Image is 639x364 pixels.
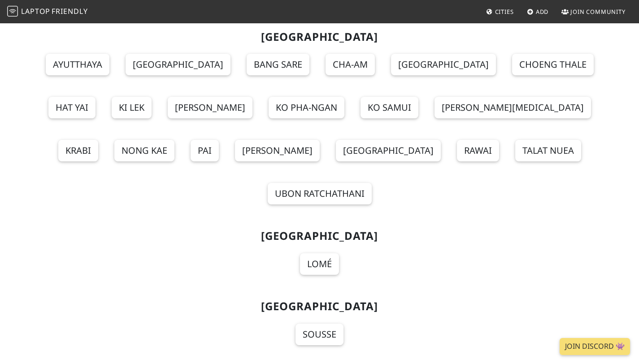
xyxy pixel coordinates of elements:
a: Ayutthaya [46,54,109,75]
a: [PERSON_NAME][MEDICAL_DATA] [435,97,591,118]
a: [PERSON_NAME] [235,140,320,161]
img: LaptopFriendly [7,6,18,17]
a: Ki Lek [112,97,152,118]
a: Nong Kae [114,140,174,161]
span: Laptop [21,6,50,16]
a: Ko Pha-Ngan [269,97,344,118]
a: Choeng Thale [512,54,594,75]
a: [GEOGRAPHIC_DATA] [126,54,230,75]
a: Cities [483,4,517,20]
a: Add [523,4,552,20]
a: Ko Samui [361,97,418,118]
a: [GEOGRAPHIC_DATA] [391,54,496,75]
a: Talat Nuea [515,140,581,161]
a: Krabi [58,140,98,161]
a: [GEOGRAPHIC_DATA] [336,140,441,161]
span: Friendly [52,6,87,16]
a: Ubon Ratchathani [268,183,372,204]
a: Pai [191,140,219,161]
a: Sousse [296,324,343,345]
a: Cha-am [326,54,375,75]
span: Cities [495,8,514,16]
a: Hat Yai [48,97,96,118]
a: Lomé [300,253,339,275]
a: [PERSON_NAME] [168,97,252,118]
h2: [GEOGRAPHIC_DATA] [29,30,610,43]
a: Rawai [457,140,499,161]
span: Join Community [570,8,626,16]
span: Add [536,8,549,16]
a: Bang Sare [247,54,309,75]
a: Join Community [558,4,629,20]
h2: [GEOGRAPHIC_DATA] [29,230,610,243]
h2: [GEOGRAPHIC_DATA] [29,300,610,313]
a: LaptopFriendly LaptopFriendly [7,4,88,20]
